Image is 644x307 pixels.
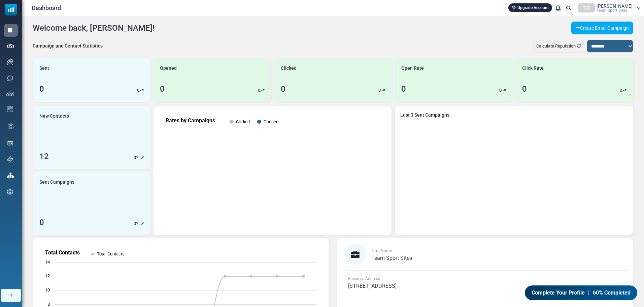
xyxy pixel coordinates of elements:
img: settings-icon.svg [7,189,13,195]
a: TSS [PERSON_NAME] Team Sport Sites [578,3,641,12]
span: Complete Your Profile [530,289,585,297]
p: 0 [378,87,381,94]
p: 0 [137,87,139,94]
span: Clicked [281,65,297,72]
span: Team Sport Sites [597,8,627,12]
img: sms-icon.png [7,75,13,81]
span: Dashboard [32,3,61,12]
div: 0 [281,83,285,95]
div: 0 [160,83,165,95]
div: Calculate Reputation [533,40,584,53]
a: Team Sport Sites [371,255,412,261]
text: 14 [45,259,50,265]
a: Last 3 Sent Campaigns [400,112,628,119]
text: Total Contacts [45,249,80,256]
div: % [134,154,144,161]
div: Campaign and Contact Statistics [33,42,103,50]
a: Complete Your Profile | 60% Completed [523,285,639,300]
div: 0 [39,216,44,228]
p: 0 [620,87,622,94]
span: Opened [160,65,177,72]
div: 0 [401,83,406,95]
img: contacts-icon.svg [6,91,14,96]
img: email-templates-icon.svg [7,106,13,112]
div: 0 [39,83,44,95]
p: 0 [134,154,136,161]
span: | [588,289,590,297]
img: campaigns-icon.png [7,59,13,65]
h4: Welcome back, [PERSON_NAME]! [33,23,155,33]
text: Rates by Campaigns [166,117,215,124]
img: workflow.svg [7,122,14,130]
img: mailsoftly_icon_blue_white.svg [5,4,17,16]
span: Business Address [348,276,380,281]
text: 12 [45,273,50,278]
div: % [134,220,144,227]
a: Upgrade Account [508,3,552,12]
span: 60% Completed [593,289,632,297]
span: Team Sport Sites [371,255,412,261]
span: Firm Name [371,248,392,253]
p: 0 [258,87,260,94]
span: Sent [39,65,49,72]
text: Total Contacts [97,251,125,256]
div: 12 [39,150,49,162]
img: landing_pages.svg [7,140,13,146]
p: 0 [499,87,502,94]
div: 0 [522,83,527,95]
img: dashboard-icon-active.svg [7,27,13,33]
span: [PERSON_NAME] [597,4,633,8]
span: [STREET_ADDRESS] [348,283,397,289]
span: Click Rate [522,65,544,72]
a: Refresh Stats [576,43,581,49]
svg: Rates by Campaigns [159,112,386,229]
a: New Contacts 12 0% [33,106,150,169]
text: 10 [45,287,50,293]
img: support-icon.svg [7,156,13,162]
text: Opened [264,119,278,124]
div: TSS [578,3,595,12]
text: Clicked [236,119,250,124]
span: New Contacts [39,113,69,120]
p: 0 [134,220,136,227]
span: Open Rate [401,65,424,72]
text: 8 [47,302,50,307]
a: Create Email Campaign [571,22,633,34]
span: Sent Campaigns [39,179,74,186]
